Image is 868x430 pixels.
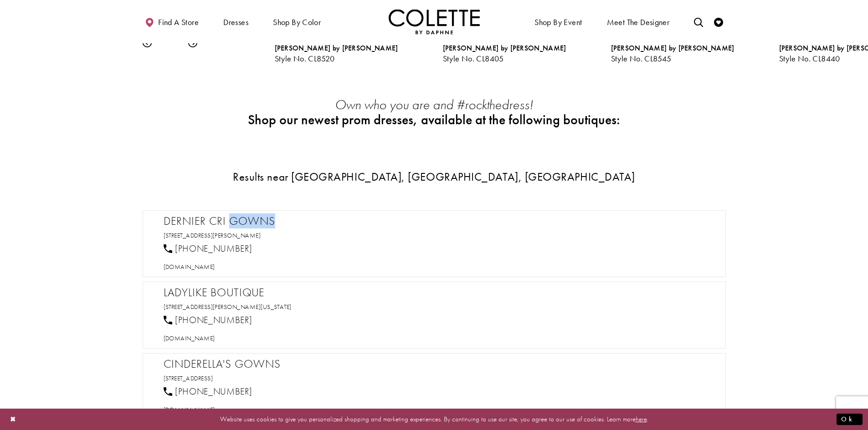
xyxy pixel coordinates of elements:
span: Shop By Event [534,18,582,27]
span: Shop by color [271,9,323,34]
a: Toggle search [692,9,705,34]
h3: Results near [GEOGRAPHIC_DATA], [GEOGRAPHIC_DATA], [GEOGRAPHIC_DATA] [143,171,726,183]
a: here [636,415,647,424]
h2: LadyLike Boutique [164,286,714,299]
span: [PHONE_NUMBER] [175,243,252,254]
img: Colette by Daphne [389,9,480,34]
span: Dresses [221,9,251,34]
div: Colette by Daphne Style No. CL8520 [275,44,429,63]
span: [PHONE_NUMBER] [175,314,252,326]
span: Style No. CL8405 [443,53,504,64]
span: Find a store [158,18,199,27]
span: [PERSON_NAME] by [PERSON_NAME] [443,43,566,53]
a: Find a store [143,9,201,34]
span: Style No. CL8520 [275,53,335,64]
span: Style No. CL8545 [611,53,672,64]
span: [DOMAIN_NAME] [164,405,215,414]
a: Opens in new tab [164,405,215,414]
span: [DOMAIN_NAME] [164,263,215,271]
span: Shop By Event [532,9,584,34]
span: [PERSON_NAME] by [PERSON_NAME] [611,43,734,53]
span: [PERSON_NAME] by [PERSON_NAME] [275,43,398,53]
h2: Dernier Cri Gowns [164,214,714,228]
span: [DOMAIN_NAME] [164,334,215,342]
div: Colette by Daphne Style No. CL8405 [443,44,597,63]
button: Close Dialog [5,411,21,427]
a: Opens in new tab [164,334,215,342]
span: Meet the designer [607,18,670,27]
h2: Shop our newest prom dresses, available at the following boutiques: [241,112,628,127]
a: Visit Home Page [389,9,480,34]
a: Opens in new tab [164,303,292,311]
a: [PHONE_NUMBER] [164,314,252,326]
a: Check Wishlist [712,9,725,34]
span: Dresses [223,18,248,27]
a: Opens in new tab [164,263,215,271]
h2: Cinderella's Gowns [164,357,714,371]
em: Own who you are and #rockthedress! [335,96,533,113]
a: [PHONE_NUMBER] [164,385,252,397]
div: Colette by Daphne Style No. CL8545 [611,44,765,63]
span: [PHONE_NUMBER] [175,385,252,397]
span: Shop by color [273,18,321,27]
a: Opens in new tab [164,374,213,382]
a: Meet the designer [605,9,672,34]
p: Website uses cookies to give you personalized shopping and marketing experiences. By continuing t... [66,413,802,425]
a: [PHONE_NUMBER] [164,243,252,254]
button: Submit Dialog [837,414,863,425]
a: Opens in new tab [164,231,261,239]
span: Style No. CL8440 [779,53,840,64]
